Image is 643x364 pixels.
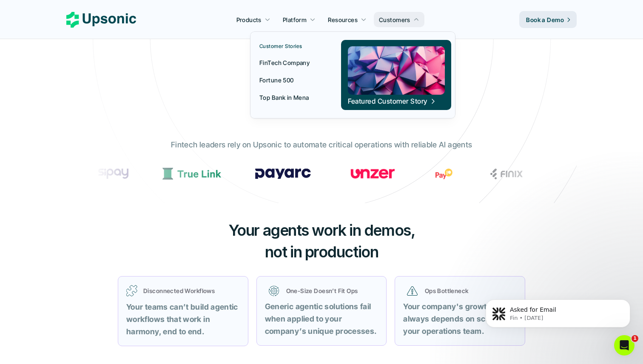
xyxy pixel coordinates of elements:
p: Customer Stories [259,43,302,49]
p: FinTech Company [259,58,310,67]
a: Products [231,12,276,27]
span: Featured Customer Story [347,97,436,105]
p: Platform [283,15,307,24]
p: Customers [379,15,410,24]
p: Resources [328,15,358,24]
p: Disconnected Workflows [143,286,240,295]
a: Featured Customer Story [341,40,451,110]
p: Fortune 500 [259,76,294,85]
strong: Your company's growth always depends on scaling your operations team. [403,302,505,336]
strong: Your teams can’t build agentic workflows that work in harmony, end to end. [126,302,240,336]
p: Ops Bottleneck [425,286,513,295]
p: One-Size Doesn’t Fit Ops [286,286,375,295]
strong: Generic agentic solutions fail when applied to your company’s unique processes. [265,302,377,336]
a: Fortune 500 [254,72,326,87]
p: Fintech leaders rely on Upsonic to automate critical operations with reliable AI agents [171,139,472,151]
span: not in production [265,243,378,261]
a: FinTech Company [254,55,326,70]
p: Top Bank in Mena [259,93,309,102]
p: Book a Demo [526,15,564,24]
iframe: Intercom live chat [614,335,634,356]
a: Top Bank in Mena [254,90,326,105]
iframe: Intercom notifications message [473,282,643,341]
span: 1 [632,335,638,342]
p: Products [236,15,262,24]
a: Book a Demo [519,11,577,28]
span: Your agents work in demos, [228,221,415,240]
p: Featured Customer Story [347,100,427,102]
